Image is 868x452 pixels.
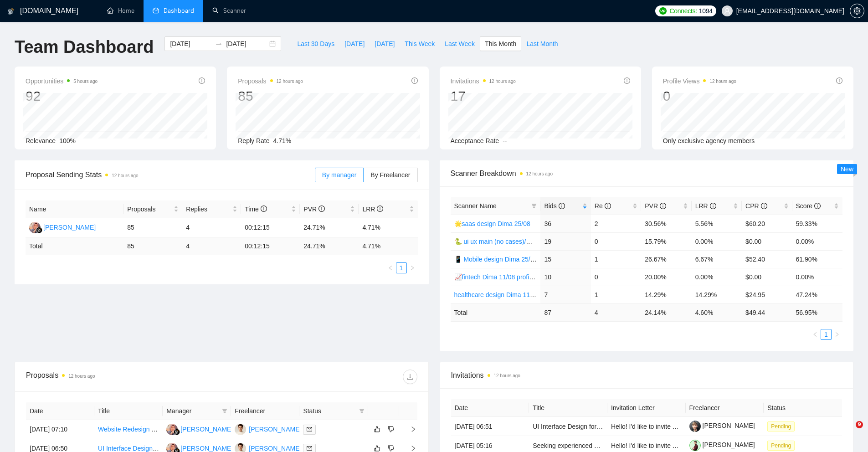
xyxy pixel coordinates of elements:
[689,440,701,451] img: c1BKRfeXWqy8uxsVXOyWlbCuxCsj0L_I2bY6LCV-q0W6fJuZWK2s3hCpgN9D1pJZ7g
[692,286,742,303] td: 14.29%
[454,291,571,298] a: healthcare design Dima 11/08 profile rate
[454,238,541,245] a: 🐍 ui ux main (no cases)/Dima
[370,36,400,51] button: [DATE]
[742,268,792,286] td: $0.00
[407,262,418,273] button: right
[403,373,417,380] span: download
[454,256,583,263] a: 📱 Mobile design Dima 25/08 (another cover)
[689,422,755,429] a: [PERSON_NAME]
[742,303,792,321] td: $ 49.44
[107,7,134,15] a: homeHome
[742,232,792,250] td: $0.00
[742,215,792,232] td: $60.20
[411,77,418,84] span: info-circle
[300,218,359,237] td: 24.71%
[199,77,205,84] span: info-circle
[792,268,842,286] td: 0.00%
[832,329,842,340] li: Next Page
[164,7,194,15] span: Dashboard
[850,4,864,18] button: setting
[26,237,123,255] td: Total
[374,426,380,433] span: like
[841,165,853,173] span: New
[454,202,497,210] span: Scanner Name
[26,76,98,87] span: Opportunities
[659,7,667,15] img: upwork-logo.png
[359,408,365,414] span: filter
[182,200,241,218] th: Replies
[695,202,716,210] span: LRR
[451,168,843,179] span: Scanner Breakdown
[231,402,299,420] th: Freelancer
[767,421,795,431] span: Pending
[26,87,98,105] div: 92
[645,202,666,210] span: PVR
[591,215,641,232] td: 2
[810,329,821,340] button: left
[445,39,475,49] span: Last Week
[699,6,713,16] span: 1094
[591,232,641,250] td: 0
[26,370,221,384] div: Proposals
[307,446,312,451] span: mail
[273,137,292,144] span: 4.71%
[357,404,366,418] span: filter
[796,202,821,210] span: Score
[692,250,742,268] td: 6.67%
[180,424,233,434] div: [PERSON_NAME]
[15,36,154,58] h1: Team Dashboard
[261,205,267,212] span: info-circle
[451,76,516,87] span: Invitations
[451,417,529,436] td: [DATE] 06:51
[767,442,798,449] a: Pending
[850,7,864,15] span: setting
[624,77,630,84] span: info-circle
[454,220,530,227] a: 🌟saas design Dima 25/08
[591,286,641,303] td: 1
[377,205,383,212] span: info-circle
[742,286,792,303] td: $24.95
[339,36,370,51] button: [DATE]
[235,425,301,432] a: DZ[PERSON_NAME]
[407,262,418,273] li: Next Page
[641,268,691,286] td: 20.00%
[856,421,863,428] span: 9
[68,374,95,379] time: 12 hours ago
[226,39,267,49] input: End date
[112,173,138,178] time: 12 hours ago
[241,218,300,237] td: 00:12:15
[186,204,231,214] span: Replies
[709,79,736,84] time: 12 hours ago
[370,171,410,179] span: By Freelancer
[559,203,565,209] span: info-circle
[663,76,736,87] span: Profile Views
[529,417,607,436] td: UI Interface Design for Mobile App
[297,39,334,49] span: Last 30 Days
[396,262,407,273] li: 1
[669,6,697,16] span: Connects:
[300,237,359,255] td: 24.71 %
[689,421,701,432] img: c19VihA4QvuZw5y26SaVtTWNXue-Z1ekR8e4r92-vChPn2utIErH3-UPeMpHedHYOM
[540,286,591,303] td: 7
[166,424,178,435] img: NS
[494,373,520,378] time: 12 hours ago
[641,215,691,232] td: 30.56%
[821,329,831,339] a: 1
[220,404,229,418] span: filter
[692,268,742,286] td: 0.00%
[531,203,537,209] span: filter
[43,222,96,232] div: [PERSON_NAME]
[238,76,303,87] span: Proposals
[359,218,417,237] td: 4.71%
[166,425,233,432] a: NS[PERSON_NAME]
[396,263,406,273] a: 1
[127,204,172,214] span: Proposals
[403,426,416,432] span: right
[792,215,842,232] td: 59.33%
[153,7,159,14] span: dashboard
[540,250,591,268] td: 15
[686,399,764,417] th: Freelancer
[764,399,842,417] th: Status
[663,137,755,144] span: Only exclusive agency members
[724,8,730,14] span: user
